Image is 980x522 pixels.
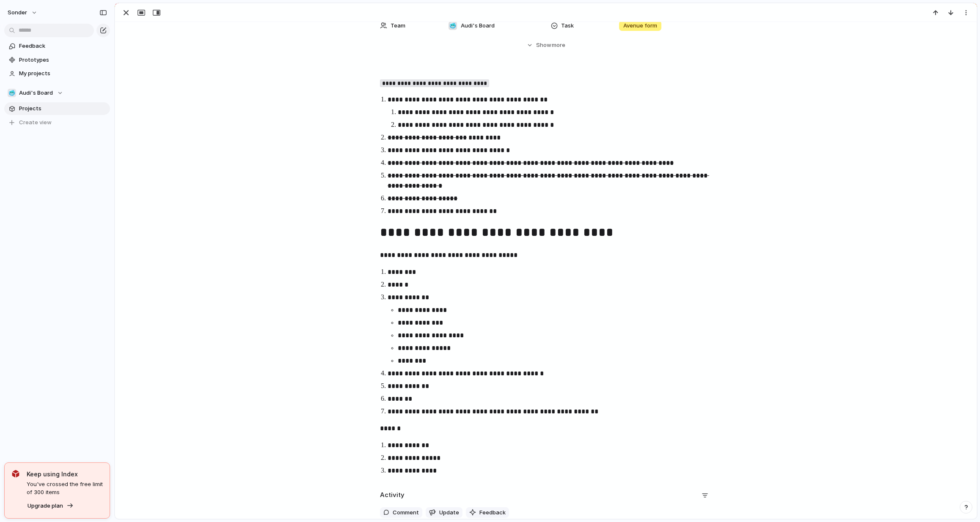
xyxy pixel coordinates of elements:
[461,22,495,30] span: Audi's Board
[4,87,110,99] button: 🥶Audi's Board
[449,22,457,30] div: 🥶
[393,508,419,517] span: Comment
[4,116,110,129] button: Create view
[19,42,107,50] span: Feedback
[19,104,107,113] span: Projects
[380,507,422,518] button: Comment
[27,470,103,478] span: Keep using Index
[27,480,103,497] span: You've crossed the free limit of 300 items
[19,69,107,78] span: My projects
[19,118,52,127] span: Create view
[25,500,76,512] button: Upgrade plan
[479,508,506,517] span: Feedback
[19,56,107,64] span: Prototypes
[561,22,574,30] span: Task
[19,89,53,97] span: Audi's Board
[380,38,712,53] button: Showmore
[4,54,110,66] a: Prototypes
[552,41,565,49] span: more
[4,6,42,19] button: sonder
[28,502,63,510] span: Upgrade plan
[426,507,462,518] button: Update
[4,67,110,80] a: My projects
[8,89,16,97] div: 🥶
[391,22,405,30] span: Team
[466,507,509,518] button: Feedback
[4,102,110,115] a: Projects
[623,22,657,30] span: Avenue form
[536,41,551,49] span: Show
[4,40,110,52] a: Feedback
[8,8,27,17] span: sonder
[380,490,405,500] h2: Activity
[439,508,459,517] span: Update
